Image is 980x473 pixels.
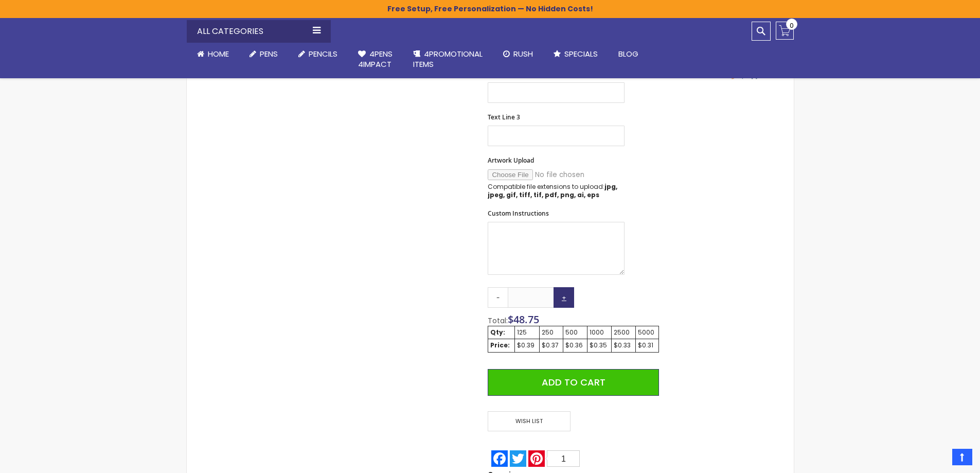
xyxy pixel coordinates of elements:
span: Artwork Upload [488,156,534,165]
strong: Price: [490,341,510,349]
span: Add to Cart [542,376,605,389]
a: Facebook [490,450,509,467]
a: 4Pens4impact [348,43,403,76]
div: $0.31 [638,341,656,349]
a: Pinterest1 [527,450,581,467]
a: Rush [493,43,543,65]
div: $0.33 [614,341,633,349]
strong: jpg, jpeg, gif, tiff, tif, pdf, png, ai, eps [488,182,617,199]
p: Compatible file extensions to upload: [488,183,625,199]
span: 48.75 [513,312,539,326]
span: Custom Instructions [488,209,549,218]
a: Pens [239,43,288,65]
span: Blog [618,48,638,59]
div: 500 [565,328,585,337]
div: $0.39 [517,341,537,349]
a: Home [187,43,239,65]
div: 1000 [590,328,609,337]
a: Top [952,449,972,465]
span: 0 [790,21,794,30]
span: Pencils [309,48,337,59]
div: $0.36 [565,341,585,349]
a: Pencils [288,43,348,65]
span: 4PROMOTIONAL ITEMS [413,48,483,69]
div: 5000 [638,328,656,337]
a: 4PROMOTIONALITEMS [403,43,493,76]
a: + [554,287,574,308]
div: 125 [517,328,537,337]
span: Wish List [488,411,570,431]
a: - [488,287,508,308]
a: 4pens.com certificate URL [684,74,783,83]
div: All Categories [187,20,331,43]
span: Specials [564,48,598,59]
a: 0 [776,22,794,40]
span: 4Pens 4impact [358,48,393,69]
span: $ [508,312,539,326]
span: 1 [561,454,566,463]
div: $0.37 [542,341,561,349]
span: Pens [260,48,278,59]
div: $0.35 [590,341,609,349]
a: Specials [543,43,608,65]
span: Rush [513,48,533,59]
div: 250 [542,328,561,337]
div: 2500 [614,328,633,337]
span: Total: [488,316,508,326]
strong: Qty: [490,328,505,337]
span: Text Line 3 [488,113,520,121]
a: Blog [608,43,649,65]
button: Add to Cart [488,369,658,396]
a: Wish List [488,411,573,431]
a: Twitter [509,450,527,467]
span: Home [208,48,229,59]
